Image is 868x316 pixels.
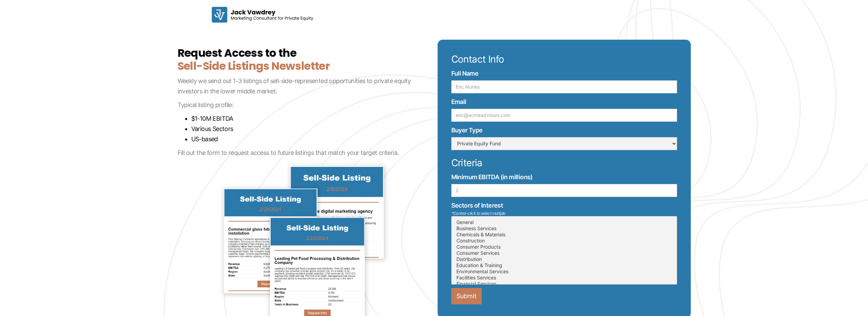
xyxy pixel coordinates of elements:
option: Construction [456,238,673,244]
h3: Criteria [451,157,677,169]
label: Sectors of Interest [451,200,677,211]
option: Facilities Services [456,275,673,281]
input: Eric Nunes [451,80,677,93]
option: Financial Services [456,281,673,287]
label: Buyer Type [451,125,677,135]
em: *Control-click to select multiple [451,211,505,216]
li: US-based [191,134,431,144]
h3: Contact Info [451,53,677,65]
label: Minimum EBITDA (in millions) [451,172,677,182]
label: Full Name [451,68,677,79]
li: Various Sectors [191,124,431,134]
option: Education & Training [456,262,673,268]
option: Business Services [456,225,673,232]
input: Submit [451,288,482,304]
option: Chemicals & Materials [456,232,673,238]
p: Weekly we send out 1-3 listings of sell-side-represented opportunities to private equity investor... [178,76,431,96]
p: Typical listing profile: [178,100,431,110]
label: Email [451,97,677,107]
h1: Request Access to the [178,47,431,73]
option: Consumer Products [456,244,673,250]
p: Fill out the form to request access to future listings that match your target criteria. [178,148,431,158]
option: General [456,219,673,225]
option: Environmental Services [456,268,673,275]
span: Sell-Side Listings Newsletter [178,58,330,74]
li: $1-10M EBITDA [191,114,431,124]
option: Consumer Services [456,250,673,256]
input: 2 [451,184,677,197]
input: eric@acmeadvisors.com [451,109,677,122]
option: Distribution [456,256,673,262]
